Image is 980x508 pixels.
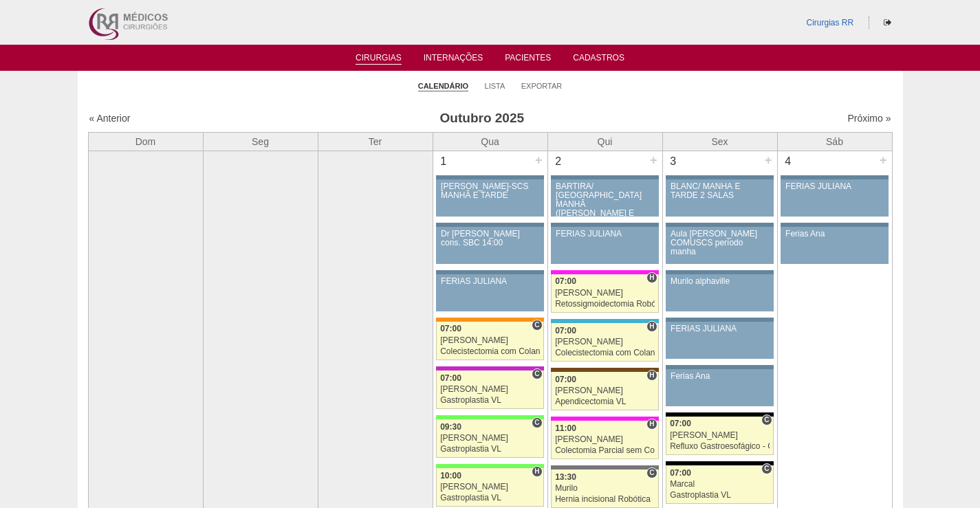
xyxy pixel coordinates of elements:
[666,179,773,217] a: BLANC/ MANHÃ E TARDE 2 SALAS
[89,113,131,124] a: « Anterior
[847,113,891,124] a: Próximo »
[671,230,769,257] div: Aula [PERSON_NAME] COMUSCS período manha
[646,370,657,381] span: Hospital
[551,227,658,264] a: FERIAS JULIANA
[666,227,773,264] a: Aula [PERSON_NAME] COMUSCS período manha
[670,419,691,428] span: 07:00
[551,319,658,323] div: Key: Neomater
[551,417,658,421] div: Key: Pro Matre
[436,175,543,179] div: Key: Aviso
[671,277,769,286] div: Murilo alphaville
[884,19,891,27] i: Sair
[763,151,774,169] div: +
[547,132,662,151] th: Qui
[806,18,853,27] a: Cirurgias RR
[781,175,888,179] div: Key: Aviso
[666,465,773,504] a: C 07:00 Marcal Gastroplastia VL
[555,484,655,493] div: Murilo
[436,366,543,371] div: Key: Maria Braido
[281,109,682,129] h3: Outubro 2025
[556,230,654,239] div: FERIAS JULIANA
[671,182,769,200] div: BLANC/ MANHÃ E TARDE 2 SALAS
[555,446,655,455] div: Colectomia Parcial sem Colostomia VL
[666,461,773,465] div: Key: Blanc
[436,419,543,458] a: C 09:30 [PERSON_NAME] Gastroplastia VL
[436,274,543,311] a: FERIAS JULIANA
[532,320,542,331] span: Consultório
[666,417,773,455] a: C 07:00 [PERSON_NAME] Refluxo Gastroesofágico - Cirurgia VL
[551,274,658,313] a: H 07:00 [PERSON_NAME] Retossigmoidectomia Robótica
[441,277,539,286] div: FERIAS JULIANA
[436,270,543,274] div: Key: Aviso
[555,289,655,298] div: [PERSON_NAME]
[436,415,543,419] div: Key: Brasil
[532,417,542,428] span: Consultório
[555,338,655,346] div: [PERSON_NAME]
[666,270,773,274] div: Key: Aviso
[646,272,657,283] span: Hospital
[551,223,658,227] div: Key: Aviso
[666,365,773,369] div: Key: Aviso
[555,472,576,482] span: 13:30
[441,230,539,247] div: Dr [PERSON_NAME] cons. SBC 14:00
[436,468,543,507] a: H 10:00 [PERSON_NAME] Gastroplastia VL
[551,368,658,372] div: Key: Santa Joana
[436,464,543,468] div: Key: Brasil
[485,81,505,91] a: Lista
[555,495,655,504] div: Hernia incisional Robótica
[441,182,539,200] div: [PERSON_NAME]-SCS MANHÃ E TARDE
[555,375,576,384] span: 07:00
[555,326,576,335] span: 07:00
[781,179,888,217] a: FERIAS JULIANA
[440,336,540,345] div: [PERSON_NAME]
[785,182,884,191] div: FERIAS JULIANA
[440,434,540,443] div: [PERSON_NAME]
[424,53,483,67] a: Internações
[781,223,888,227] div: Key: Aviso
[440,471,461,481] span: 10:00
[573,53,624,67] a: Cadastros
[761,415,772,426] span: Consultório
[318,132,433,151] th: Ter
[778,151,799,172] div: 4
[666,175,773,179] div: Key: Aviso
[356,53,402,65] a: Cirurgias
[556,182,654,236] div: BARTIRA/ [GEOGRAPHIC_DATA] MANHÃ ([PERSON_NAME] E ANA)/ SANTA JOANA -TARDE
[440,422,461,432] span: 09:30
[666,369,773,406] a: Ferias Ana
[532,368,542,379] span: Consultório
[436,322,543,360] a: C 07:00 [PERSON_NAME] Colecistectomia com Colangiografia VL
[646,467,657,478] span: Consultório
[670,468,691,478] span: 07:00
[440,324,461,333] span: 07:00
[440,373,461,383] span: 07:00
[646,419,657,430] span: Hospital
[440,483,540,492] div: [PERSON_NAME]
[671,372,769,381] div: Ferias Ana
[521,81,563,91] a: Exportar
[440,445,540,454] div: Gastroplastia VL
[555,435,655,444] div: [PERSON_NAME]
[761,463,772,474] span: Consultório
[555,276,576,286] span: 07:00
[670,480,770,489] div: Marcal
[646,321,657,332] span: Hospital
[662,132,777,151] th: Sex
[436,227,543,264] a: Dr [PERSON_NAME] cons. SBC 14:00
[555,386,655,395] div: [PERSON_NAME]
[436,371,543,409] a: C 07:00 [PERSON_NAME] Gastroplastia VL
[551,470,658,508] a: C 13:30 Murilo Hernia incisional Robótica
[88,132,203,151] th: Dom
[663,151,684,172] div: 3
[555,397,655,406] div: Apendicectomia VL
[666,274,773,311] a: Murilo alphaville
[648,151,660,169] div: +
[551,270,658,274] div: Key: Pro Matre
[670,431,770,440] div: [PERSON_NAME]
[440,347,540,356] div: Colecistectomia com Colangiografia VL
[555,349,655,357] div: Colecistectomia com Colangiografia VL
[440,494,540,503] div: Gastroplastia VL
[532,466,542,477] span: Hospital
[551,179,658,217] a: BARTIRA/ [GEOGRAPHIC_DATA] MANHÃ ([PERSON_NAME] E ANA)/ SANTA JOANA -TARDE
[785,230,884,239] div: Ferias Ana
